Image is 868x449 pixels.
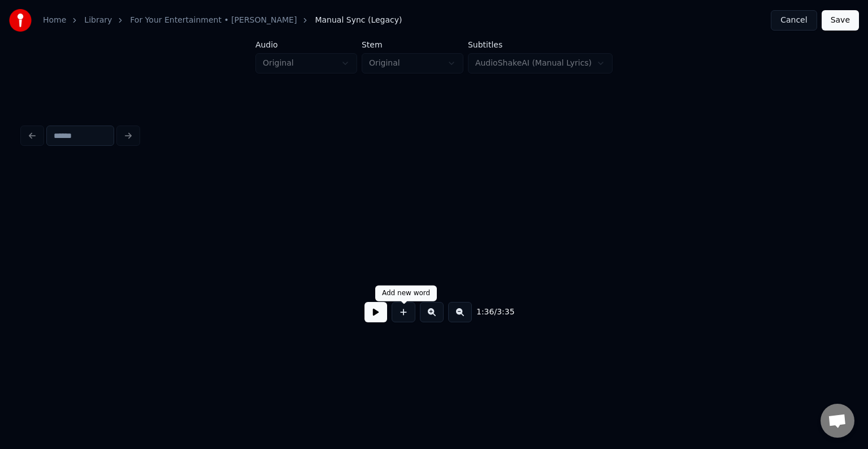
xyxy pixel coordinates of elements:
div: / [476,306,504,318]
a: Open chat [821,404,854,438]
span: Manual Sync (Legacy) [315,15,402,26]
a: For Your Entertainment • [PERSON_NAME] [130,15,297,26]
label: Stem [362,41,463,49]
label: Audio [255,41,357,49]
img: youka [9,9,32,32]
a: Home [43,15,66,26]
span: 3:35 [497,306,514,318]
button: Cancel [771,10,817,31]
div: Add new word [382,289,430,298]
span: 1:36 [476,306,494,318]
nav: breadcrumb [43,15,402,26]
button: Save [822,10,859,31]
a: Library [84,15,112,26]
label: Subtitles [468,41,613,49]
